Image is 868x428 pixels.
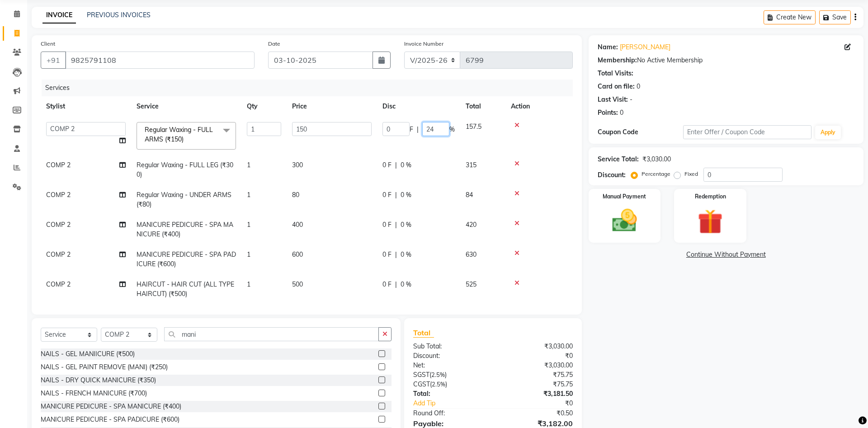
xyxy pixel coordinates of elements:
th: Action [505,96,573,117]
span: 1 [247,250,250,259]
div: ₹75.75 [493,380,579,389]
span: 630 [466,250,476,259]
div: NAILS - GEL MANIICURE (₹500) [41,349,135,359]
div: - [630,95,632,104]
span: 1 [247,191,250,199]
a: [PERSON_NAME] [620,42,670,52]
input: Search or Scan [164,327,379,341]
span: 2.5% [431,371,445,378]
span: 0 F [382,160,392,170]
div: Service Total: [598,155,639,164]
div: ₹3,181.50 [493,389,579,399]
div: Last Visit: [598,95,628,104]
div: NAILS - DRY QUICK MANICURE (₹350) [41,376,156,385]
span: MANICURE PEDICURE - SPA PADICURE (₹600) [137,250,236,268]
span: 0 F [382,220,392,230]
span: SGST [413,371,429,379]
span: COMP 2 [46,161,71,169]
th: Disc [377,96,460,117]
span: | [417,125,419,134]
span: | [395,190,397,200]
div: Total Visits: [598,69,633,78]
div: Round Off: [406,409,493,418]
span: 2.5% [432,381,445,388]
span: % [449,125,455,134]
span: | [395,250,397,259]
div: Discount: [598,170,626,180]
span: COMP 2 [46,221,71,229]
div: NAILS - FRENCH MANICURE (₹700) [41,389,147,398]
span: 300 [292,161,303,169]
div: Discount: [406,351,493,361]
button: Save [819,10,851,24]
div: Total: [406,389,493,399]
div: 0 [637,82,640,91]
label: Fixed [684,170,698,178]
span: 0 % [401,250,411,259]
input: Enter Offer / Coupon Code [683,125,811,139]
span: Regular Waxing - UNDER ARMS (₹80) [137,191,231,208]
span: 0 F [382,190,392,200]
span: CGST [413,380,430,388]
a: Continue Without Payment [590,250,862,259]
label: Percentage [642,170,670,178]
img: _gift.svg [690,206,731,237]
span: Total [413,328,434,338]
div: ₹75.75 [493,370,579,380]
div: ₹3,030.00 [493,361,579,370]
div: ( ) [406,370,493,380]
label: Client [41,40,55,48]
span: 0 F [382,280,392,289]
span: | [395,160,397,170]
div: ₹0.50 [493,409,579,418]
th: Price [287,96,377,117]
div: ( ) [406,380,493,389]
div: ₹3,030.00 [642,155,671,164]
span: 1 [247,221,250,229]
span: HAIRCUT - HAIR CUT (ALL TYPE HAIRCUT) (₹500) [137,280,234,298]
img: _cash.svg [604,206,645,235]
div: Services [42,80,580,96]
span: MANICURE PEDICURE - SPA MANICURE (₹400) [137,221,233,238]
span: 1 [247,161,250,169]
div: Membership: [598,56,637,65]
span: 84 [466,191,473,199]
span: COMP 2 [46,280,71,288]
span: 315 [466,161,476,169]
button: +91 [41,52,66,69]
span: 0 % [401,160,411,170]
th: Qty [241,96,287,117]
span: Regular Waxing - FULL LEG (₹300) [137,161,233,179]
div: Name: [598,42,618,52]
span: 420 [466,221,476,229]
div: 0 [620,108,623,118]
div: ₹3,030.00 [493,342,579,351]
button: Create New [764,10,816,24]
a: INVOICE [42,7,76,24]
span: 0 % [401,190,411,200]
span: 80 [292,191,299,199]
span: 500 [292,280,303,288]
a: x [184,135,188,143]
span: F [410,125,413,134]
span: 1 [247,280,250,288]
span: 600 [292,250,303,259]
label: Date [268,40,280,48]
a: PREVIOUS INVOICES [87,11,151,19]
input: Search by Name/Mobile/Email/Code [65,52,255,69]
div: Net: [406,361,493,370]
label: Manual Payment [603,193,646,201]
a: Add Tip [406,399,507,408]
span: 0 % [401,220,411,230]
div: MANICURE PEDICURE - SPA PADICURE (₹600) [41,415,179,424]
span: COMP 2 [46,191,71,199]
div: Points: [598,108,618,118]
span: COMP 2 [46,250,71,259]
div: Sub Total: [406,342,493,351]
div: Coupon Code [598,127,683,137]
span: | [395,280,397,289]
span: | [395,220,397,230]
span: 157.5 [466,122,481,131]
button: Apply [815,126,841,139]
label: Invoice Number [404,40,443,48]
